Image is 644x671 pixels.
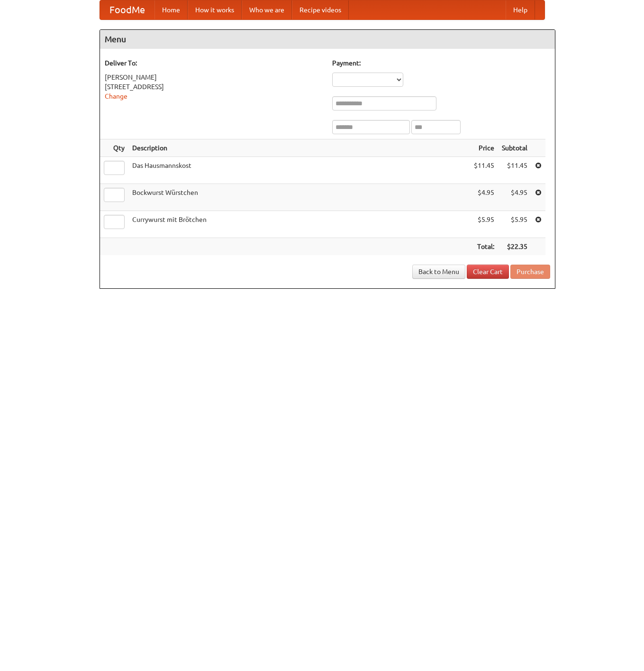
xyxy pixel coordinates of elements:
[128,139,470,157] th: Description
[510,265,550,279] button: Purchase
[292,0,349,19] a: Recipe videos
[470,184,498,211] td: $4.95
[128,157,470,184] td: Das Hausmannskost
[188,0,242,19] a: How it works
[105,92,127,100] a: Change
[128,211,470,238] td: Currywurst mit Brötchen
[128,184,470,211] td: Bockwurst Würstchen
[470,139,498,157] th: Price
[467,265,509,279] a: Clear Cart
[332,58,550,68] h5: Payment:
[100,139,128,157] th: Qty
[105,58,323,68] h5: Deliver To:
[498,139,531,157] th: Subtotal
[100,30,555,49] h4: Menu
[105,73,323,82] div: [PERSON_NAME]
[498,211,531,238] td: $5.95
[242,0,292,19] a: Who we are
[412,265,465,279] a: Back to Menu
[498,238,531,256] th: $22.35
[105,82,323,92] div: [STREET_ADDRESS]
[498,184,531,211] td: $4.95
[470,238,498,256] th: Total:
[470,211,498,238] td: $5.95
[100,0,154,19] a: FoodMe
[506,0,535,19] a: Help
[498,157,531,184] td: $11.45
[154,0,188,19] a: Home
[470,157,498,184] td: $11.45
